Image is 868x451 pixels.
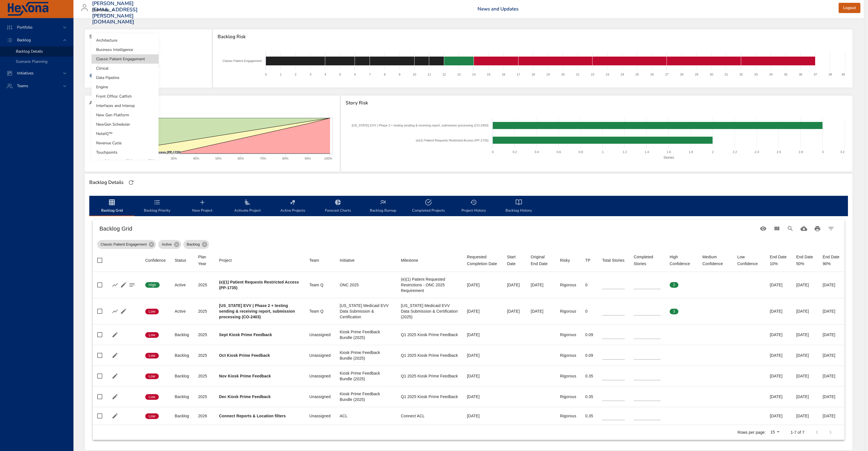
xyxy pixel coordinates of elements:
[92,82,159,92] li: Engine
[92,148,159,157] li: Touchpoints
[92,129,159,138] li: NoteIQ™
[92,36,159,45] li: Architecture
[92,45,159,54] li: Business Intelligence
[92,54,159,64] li: Classic Patient Engagement
[92,138,159,148] li: Revenue Cycle
[92,64,159,73] li: Clinical
[92,101,159,110] li: Interfaces and Interop
[92,120,159,129] li: NewGen Scheduler
[92,92,159,101] li: Front Office: Catfish
[92,110,159,120] li: New Gen Platform
[92,73,159,82] li: Data Pipeline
